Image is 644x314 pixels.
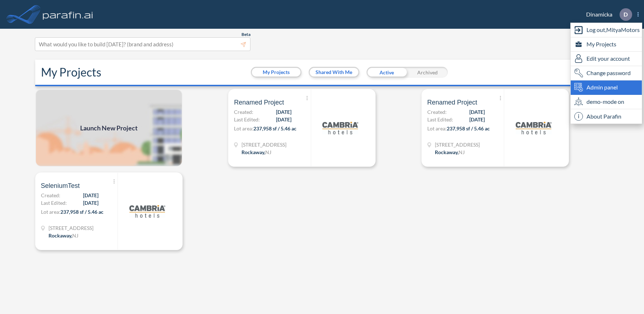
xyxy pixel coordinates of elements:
[435,148,465,156] div: Rockaway, NJ
[49,232,78,239] div: Rockaway, NJ
[234,98,284,107] span: Renamed Project
[241,141,286,148] span: 321 Mt Hope Ave
[241,32,250,37] span: Beta
[516,110,552,146] img: logo
[574,112,583,121] span: i
[41,199,67,207] span: Last Edited:
[49,232,72,239] span: Rockaway ,
[35,89,183,167] a: Launch New Project
[41,191,60,199] span: Created:
[427,108,447,116] span: Created:
[35,89,183,167] img: add
[586,112,621,121] span: About Parafin
[586,54,630,63] span: Edit your account
[427,98,477,107] span: Renamed Project
[276,108,291,116] span: [DATE]
[586,40,616,49] span: My Projects
[571,37,642,52] div: My Projects
[60,209,103,215] span: 237,958 sf / 5.46 ac
[435,141,480,148] span: 321 Mt Hope Ave
[427,116,453,123] span: Last Edited:
[41,181,80,190] span: SeleniumTest
[624,11,628,18] p: D
[41,7,95,22] img: logo
[80,123,138,133] span: Launch New Project
[586,83,618,92] span: Admin panel
[322,110,358,146] img: logo
[435,149,459,155] span: Rockaway ,
[241,148,271,156] div: Rockaway, NJ
[571,80,642,95] div: Admin panel
[571,109,642,124] div: About Parafin
[72,232,78,239] span: NJ
[447,125,490,131] span: 237,958 sf / 5.46 ac
[469,116,485,123] span: [DATE]
[310,68,358,77] button: Shared With Me
[586,97,624,106] span: demo-mode on
[83,199,98,207] span: [DATE]
[252,68,300,77] button: My Projects
[234,108,253,116] span: Created:
[83,191,98,199] span: [DATE]
[265,149,271,155] span: NJ
[469,108,485,116] span: [DATE]
[234,125,253,131] span: Lot area:
[367,67,407,78] div: Active
[129,193,165,229] img: logo
[575,8,639,21] div: Dinamicka
[276,116,291,123] span: [DATE]
[41,209,60,215] span: Lot area:
[49,224,93,232] span: 321 Mt Hope Ave
[41,65,101,79] h2: My Projects
[427,125,447,131] span: Lot area:
[407,67,448,78] div: Archived
[234,116,260,123] span: Last Edited:
[586,26,640,34] span: Log out, MityaMotors
[571,52,642,66] div: Edit user
[571,23,642,37] div: Log out
[253,125,296,131] span: 237,958 sf / 5.46 ac
[459,149,465,155] span: NJ
[241,149,265,155] span: Rockaway ,
[571,66,642,80] div: Change password
[571,95,642,109] div: demo-mode on
[586,69,631,77] span: Change password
